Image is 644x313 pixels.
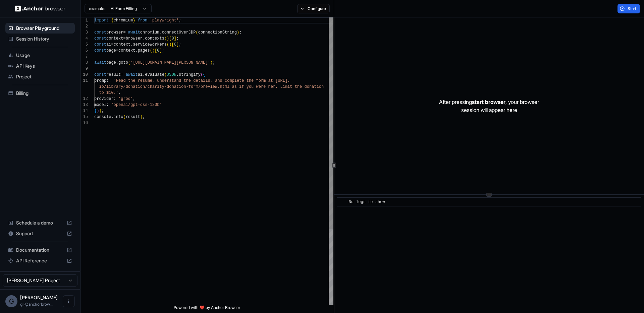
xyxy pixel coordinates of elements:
[237,30,239,35] span: )
[143,115,145,119] span: ;
[89,6,105,11] span: example:
[80,23,88,29] div: 2
[16,52,72,59] span: Usage
[94,18,109,23] span: import
[111,103,162,107] span: 'openai/gpt-oss-120b'
[80,17,88,23] div: 1
[111,115,113,119] span: .
[176,72,179,77] span: .
[106,60,116,65] span: page
[80,29,88,36] div: 3
[123,30,125,35] span: =
[5,71,75,82] div: Project
[138,48,150,53] span: pages
[167,72,176,77] span: JSON
[63,295,75,307] button: Open menu
[159,30,162,35] span: .
[162,48,164,53] span: ;
[20,295,58,300] span: Gil Dankner
[114,115,123,119] span: info
[203,72,205,77] span: {
[439,98,539,114] p: After pressing , your browser session will appear here
[145,36,164,41] span: contexts
[16,230,64,237] span: Support
[99,109,101,113] span: )
[121,72,123,77] span: =
[80,114,88,120] div: 15
[106,36,123,41] span: context
[234,78,290,83] span: lete the form at [URL].
[5,217,75,228] div: Schedule a demo
[133,18,135,23] span: }
[16,257,64,264] span: API Reference
[174,36,176,41] span: ]
[5,88,75,99] div: Billing
[94,109,97,113] span: }
[106,103,109,107] span: :
[123,36,125,41] span: =
[118,90,121,95] span: ,
[80,42,88,48] div: 5
[126,115,140,119] span: result
[80,48,88,54] div: 6
[297,4,330,13] button: Configure
[174,305,240,313] span: Powered with ❤️ by Anchor Browser
[171,42,174,47] span: [
[94,78,109,83] span: prompt
[201,72,203,77] span: (
[106,48,116,53] span: page
[5,23,75,34] div: Browser Playground
[133,97,135,101] span: ,
[196,30,198,35] span: (
[174,42,176,47] span: 0
[5,295,17,307] div: G
[128,30,140,35] span: await
[138,18,148,23] span: from
[94,36,106,41] span: const
[94,60,106,65] span: await
[150,48,152,53] span: (
[176,36,179,41] span: ;
[126,72,138,77] span: await
[128,60,130,65] span: (
[116,48,118,53] span: =
[118,60,128,65] span: goto
[5,255,75,266] div: API Reference
[628,6,637,11] span: Start
[167,42,169,47] span: (
[5,245,75,255] div: Documentation
[145,72,164,77] span: evaluate
[114,42,130,47] span: context
[5,50,75,61] div: Usage
[16,90,72,97] span: Billing
[150,18,179,23] span: 'playwright'
[164,36,167,41] span: (
[159,48,162,53] span: ]
[80,102,88,108] div: 13
[15,5,65,12] img: Anchor Logo
[239,30,241,35] span: ;
[94,97,114,101] span: provider
[94,30,106,35] span: const
[80,120,88,126] div: 16
[16,220,64,226] span: Schedule a demo
[143,72,145,77] span: .
[80,54,88,60] div: 7
[169,42,171,47] span: )
[5,61,75,71] div: API Keys
[80,96,88,102] div: 12
[123,115,125,119] span: (
[94,115,111,119] span: console
[114,18,133,23] span: chromium
[140,115,143,119] span: )
[126,36,143,41] span: browser
[94,103,106,107] span: model
[114,97,116,101] span: :
[116,60,118,65] span: .
[130,60,210,65] span: '[URL][DOMAIN_NAME][PERSON_NAME]'
[138,72,143,77] span: ai
[179,18,181,23] span: ;
[80,72,88,78] div: 10
[152,48,155,53] span: )
[169,36,171,41] span: [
